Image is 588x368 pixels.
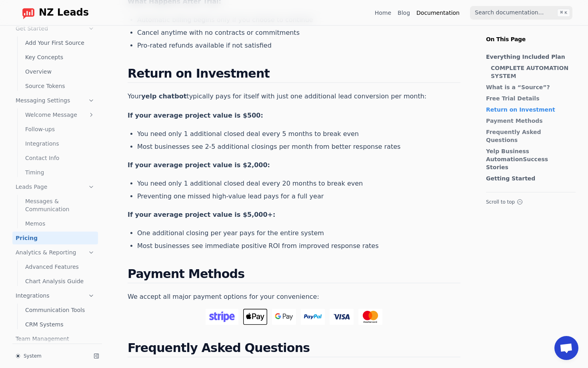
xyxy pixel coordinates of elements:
strong: COMPLETE AUTOMATION SYSTEM [491,65,568,79]
a: Team Management [12,332,98,345]
strong: If your average project value is $2,000: [128,161,270,169]
a: Integrations [12,289,98,302]
a: Welcome Message [22,108,98,121]
a: Analytics & Reporting [12,246,98,259]
a: COMPLETE AUTOMATION SYSTEM [491,64,572,80]
img: PayPal [301,309,325,325]
span: NZ Leads [39,7,89,18]
a: Home page [16,6,89,19]
a: Payment Methods [486,117,572,125]
img: Google Pay [272,309,296,325]
button: System [12,350,88,362]
a: Yelp Business AutomationSuccess Stories [486,147,572,171]
strong: Yelp Business Automation [486,148,529,162]
input: Search documentation… [470,6,572,20]
a: Open chat [554,336,578,360]
a: Home [375,9,391,17]
a: Contact Info [22,152,98,164]
a: Add Your First Source [22,36,98,49]
a: Communication Tools [22,304,98,316]
a: Source Tokens [22,80,98,92]
li: Most businesses see 2-5 additional closings per month from better response rates [137,142,460,152]
a: Return on Investment [486,106,572,114]
a: Key Concepts [22,51,98,64]
p: We accept all major payment options for your convenience: [128,291,460,302]
img: Stripe [206,309,239,325]
a: Messaging Settings [12,94,98,107]
a: Everything Included Plan [486,53,572,61]
li: Pro-rated refunds available if not satisfied [137,41,460,50]
a: Blog [398,9,410,17]
a: Follow-ups [22,123,98,136]
li: You need only 1 additional closed deal every 5 months to break even [137,129,460,139]
a: Documentation [416,9,460,17]
a: Advanced Features [22,260,98,273]
a: CRM Systems [22,318,98,331]
a: Messages & Communication [22,195,98,216]
h2: Frequently Asked Questions [128,341,460,357]
a: Leads Page [12,180,98,193]
button: Collapse sidebar [91,350,102,362]
a: Pricing [12,232,98,244]
a: Overview [22,65,98,78]
img: Visa [330,309,354,325]
li: Cancel anytime with no contracts or commitments [137,28,460,38]
h2: Payment Methods [128,267,460,283]
img: Apple Pay [243,309,267,325]
button: Scroll to top [486,199,576,205]
p: On This Page [480,26,582,43]
a: Getting Started [486,174,572,182]
img: logo [22,6,35,19]
h2: Return on Investment [128,66,460,83]
p: Your typically pays for itself with just one additional lead conversion per month: [128,91,460,102]
strong: yelp chatbot [141,92,186,100]
li: You need only 1 additional closed deal every 20 months to break even [137,179,460,188]
a: Integrations [22,137,98,150]
img: Mastercard [358,309,382,325]
a: Frequently Asked Questions [486,128,572,144]
a: Free Trial Details [486,94,572,102]
a: Get Started [12,22,98,35]
li: Preventing one missed high-value lead pays for a full year [137,192,460,201]
a: Memos [22,217,98,230]
li: One additional closing per year pays for the entire system [137,228,460,238]
a: What is a “Source”? [486,83,572,91]
strong: If your average project value is $5,000+: [128,211,275,218]
strong: If your average project value is $500: [128,112,263,119]
li: Most businesses see immediate positive ROI from improved response rates [137,241,460,251]
a: Chart Analysis Guide [22,275,98,288]
a: Timing [22,166,98,179]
